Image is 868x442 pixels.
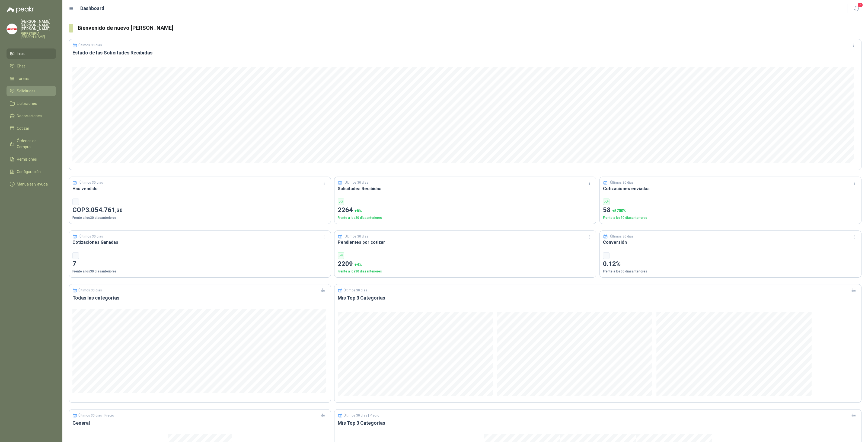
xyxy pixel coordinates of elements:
p: Últimos 30 días [78,43,102,47]
p: Frente a los 30 días anteriores [72,215,327,220]
span: Manuales y ayuda [17,181,48,187]
h3: Solicitudes Recibidas [338,185,593,192]
p: Frente a los 30 días anteriores [603,269,858,274]
p: Últimos 30 días [610,180,634,185]
a: Licitaciones [7,98,56,109]
p: Últimos 30 días | Precio [344,414,379,417]
span: Cotizar [17,125,29,131]
span: Tareas [17,76,29,82]
img: Company Logo [7,24,17,34]
h3: General [72,420,327,426]
p: Frente a los 30 días anteriores [603,215,858,220]
h3: Pendientes por cotizar [338,239,593,246]
span: Negociaciones [17,113,42,119]
p: 2209 [338,259,593,269]
p: 0.12% [603,259,858,269]
a: Órdenes de Compra [7,136,56,152]
h3: Mis Top 3 Categorías [338,295,858,301]
h3: Bienvenido de nuevo [PERSON_NAME] [78,24,861,32]
span: Configuración [17,169,41,175]
p: 7 [72,259,327,269]
p: Últimos 30 días | Precio [78,414,114,417]
a: Negociaciones [7,111,56,121]
a: Solicitudes [7,86,56,96]
p: Frente a los 30 días anteriores [72,269,327,274]
span: Solicitudes [17,88,36,94]
p: 2264 [338,205,593,215]
span: Licitaciones [17,100,37,106]
p: Últimos 30 días [345,180,368,185]
span: ,30 [115,207,123,213]
h3: Cotizaciones enviadas [603,185,858,192]
a: Chat [7,61,56,71]
p: Últimos 30 días [610,234,634,239]
h3: Mis Top 3 Categorías [338,420,858,426]
a: Cotizar [7,123,56,134]
p: FERRETERIA [PERSON_NAME] [21,32,56,38]
span: + 6 % [355,209,362,213]
div: - [603,252,609,259]
span: Órdenes de Compra [17,138,51,150]
p: 58 [603,205,858,215]
p: [PERSON_NAME] [PERSON_NAME] [PERSON_NAME] [21,19,56,31]
a: Configuración [7,167,56,177]
a: Manuales y ayuda [7,179,56,189]
a: Tareas [7,73,56,84]
span: Inicio [17,51,25,57]
h3: Conversión [603,239,858,246]
p: Frente a los 30 días anteriores [338,269,593,274]
img: Logo peakr [7,6,34,13]
p: COP [72,205,327,215]
span: 7 [857,2,863,8]
p: Últimos 30 días [78,288,102,292]
h3: Has vendido [72,185,327,192]
div: - [72,252,79,259]
button: 7 [852,4,861,14]
p: Últimos 30 días [79,234,103,239]
span: Chat [17,63,25,69]
h3: Todas las categorías [72,295,327,301]
a: Remisiones [7,154,56,164]
span: 3.054.761 [85,206,123,214]
a: Inicio [7,48,56,59]
span: + 5700 % [612,209,626,213]
p: Frente a los 30 días anteriores [338,215,593,220]
h1: Dashboard [80,5,104,12]
span: Remisiones [17,156,37,162]
p: Últimos 30 días [344,288,367,292]
h3: Estado de las Solicitudes Recibidas [72,50,858,56]
h3: Cotizaciones Ganadas [72,239,327,246]
div: - [72,199,79,205]
p: Últimos 30 días [345,234,368,239]
p: Últimos 30 días [79,180,103,185]
span: + 4 % [355,262,362,267]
